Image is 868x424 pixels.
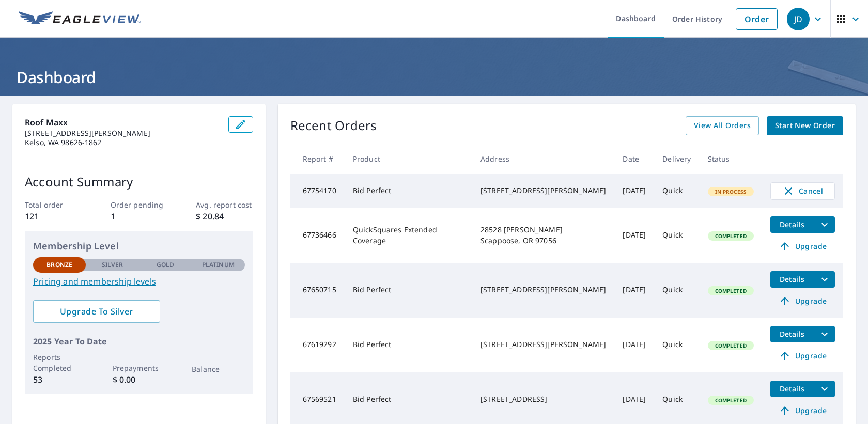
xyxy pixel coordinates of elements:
a: Order [736,8,778,30]
p: Roof Maxx [25,116,220,129]
td: 67619292 [290,318,345,372]
td: Quick [654,174,699,208]
button: filesDropdownBtn-67736466 [814,216,835,233]
p: Prepayments [113,363,165,373]
p: Silver [102,260,123,270]
a: Pricing and membership levels [33,275,245,288]
p: Order pending [111,199,167,210]
span: Completed [709,287,753,294]
td: [DATE] [614,174,654,208]
span: Details [777,219,808,229]
p: Avg. report cost [196,199,253,210]
span: In Process [709,188,753,195]
span: Upgrade To Silver [41,306,152,317]
p: Total order [25,199,82,210]
th: Address [472,144,614,174]
div: [STREET_ADDRESS][PERSON_NAME] [481,285,606,295]
button: detailsBtn-67619292 [770,326,814,342]
p: 53 [33,373,86,386]
td: Quick [654,263,699,318]
span: Details [777,274,808,284]
th: Date [614,144,654,174]
button: detailsBtn-67736466 [770,216,814,233]
p: Bronze [47,260,72,270]
a: Upgrade [770,402,835,419]
span: View All Orders [694,119,751,132]
p: $ 20.84 [196,210,253,223]
button: detailsBtn-67650715 [770,271,814,288]
div: [STREET_ADDRESS] [481,394,606,404]
span: Upgrade [777,295,829,307]
span: Completed [709,342,753,349]
div: [STREET_ADDRESS][PERSON_NAME] [481,339,606,350]
p: Platinum [202,260,235,270]
a: Start New Order [767,116,843,135]
a: Upgrade [770,238,835,255]
td: Quick [654,318,699,372]
h1: Dashboard [12,67,856,88]
button: filesDropdownBtn-67650715 [814,271,835,288]
p: $ 0.00 [113,373,165,386]
a: View All Orders [686,116,759,135]
span: Upgrade [777,350,829,362]
td: Quick [654,208,699,263]
td: 67754170 [290,174,345,208]
td: Bid Perfect [345,318,472,372]
th: Status [700,144,763,174]
p: Balance [192,364,244,374]
th: Product [345,144,472,174]
span: Cancel [781,185,824,197]
button: Cancel [770,182,835,200]
span: Details [777,329,808,339]
span: Completed [709,397,753,404]
span: Details [777,384,808,394]
span: Upgrade [777,404,829,417]
a: Upgrade To Silver [33,300,160,323]
td: [DATE] [614,318,654,372]
td: 67736466 [290,208,345,263]
span: Start New Order [775,119,835,132]
td: 67650715 [290,263,345,318]
button: filesDropdownBtn-67569521 [814,381,835,397]
div: JD [787,8,810,30]
div: 28528 [PERSON_NAME] Scappoose, OR 97056 [481,225,606,245]
td: Bid Perfect [345,263,472,318]
div: [STREET_ADDRESS][PERSON_NAME] [481,185,606,196]
p: [STREET_ADDRESS][PERSON_NAME] [25,129,220,138]
p: Account Summary [25,172,253,191]
th: Report # [290,144,345,174]
span: Completed [709,232,753,240]
td: QuickSquares Extended Coverage [345,208,472,263]
span: Upgrade [777,240,829,253]
img: EV Logo [19,11,141,27]
td: [DATE] [614,208,654,263]
td: [DATE] [614,263,654,318]
button: filesDropdownBtn-67619292 [814,326,835,342]
p: 121 [25,210,82,223]
p: 2025 Year To Date [33,335,245,348]
th: Delivery [654,144,699,174]
p: Recent Orders [290,116,377,135]
a: Upgrade [770,348,835,364]
td: Bid Perfect [345,174,472,208]
button: detailsBtn-67569521 [770,381,814,397]
p: Gold [157,260,174,270]
a: Upgrade [770,293,835,309]
p: Membership Level [33,239,245,253]
p: Kelso, WA 98626-1862 [25,138,220,147]
p: 1 [111,210,167,223]
p: Reports Completed [33,352,86,373]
